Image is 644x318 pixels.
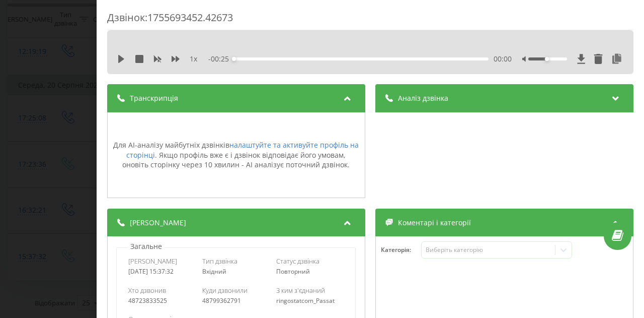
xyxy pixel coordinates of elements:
[276,267,310,276] span: Повторний
[128,297,196,304] div: 48723833525
[398,218,471,228] span: Коментарі і категорії
[202,257,237,266] span: Тип дзвінка
[494,54,512,64] span: 00:00
[113,140,360,170] div: Для AI-аналізу майбутніх дзвінків . Якщо профіль вже є і дзвінок відповідає його умовам, оновіть ...
[130,218,186,228] span: [PERSON_NAME]
[381,246,421,253] h4: Категорія :
[128,257,177,266] span: [PERSON_NAME]
[128,268,196,275] div: [DATE] 15:37:32
[276,257,319,266] span: Статус дзвінка
[128,241,165,251] p: Загальне
[126,140,359,160] a: налаштуйте та активуйте профіль на сторінці
[130,93,178,103] span: Транскрипція
[276,286,325,295] span: З ким з'єднаний
[398,93,448,103] span: Аналіз дзвінка
[107,11,633,30] div: Дзвінок : 1755693452.42673
[128,286,166,295] span: Хто дзвонив
[202,286,248,295] span: Куди дзвонили
[426,246,551,254] div: Виберіть категорію
[545,57,549,61] div: Accessibility label
[202,267,226,276] span: Вхідний
[208,54,234,64] span: - 00:25
[202,297,270,304] div: 48799362791
[190,54,197,64] span: 1 x
[232,57,236,61] div: Accessibility label
[276,297,344,304] div: ringostatcom_Passat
